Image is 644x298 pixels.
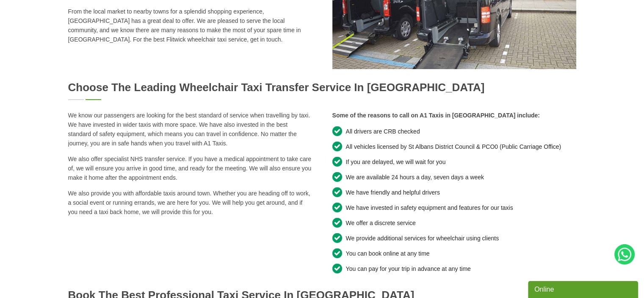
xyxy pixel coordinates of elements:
p: We also provide you with affordable taxis around town. Whether you are heading off to work, a soc... [68,189,312,217]
li: All vehicles licensed by St Albans District Council & PCO0 (Public Carriage Office) [332,142,576,152]
li: We have invested in safety equipment and features for our taxis [332,203,576,213]
li: If you are delayed, we will wait for you [332,157,576,167]
li: You can pay for your trip in advance at any time [332,264,576,274]
strong: Some of the reasons to call on A1 Taxis in [GEOGRAPHIC_DATA] include: [332,112,540,119]
li: All drivers are CRB checked [332,126,576,136]
h2: Choose the leading wheelchair taxi transfer service in [GEOGRAPHIC_DATA] [68,81,576,94]
li: We offer a discrete service [332,218,576,228]
li: We are available 24 hours a day, seven days a week [332,172,576,182]
p: From the local market to nearby towns for a splendid shopping experience, [GEOGRAPHIC_DATA] has a... [68,7,312,44]
li: We provide additional services for wheelchair using clients [332,233,576,243]
li: You can book online at any time [332,248,576,259]
p: We know our passengers are looking for the best standard of service when travelling by taxi. We h... [68,111,312,148]
iframe: chat widget [528,279,640,298]
li: We have friendly and helpful drivers [332,187,576,198]
p: We also offer specialist NHS transfer service. If you have a medical appointment to take care of,... [68,154,312,182]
